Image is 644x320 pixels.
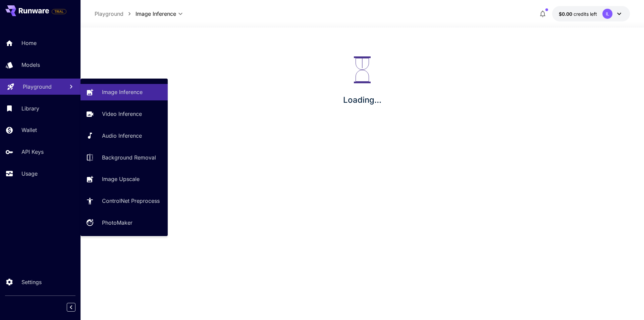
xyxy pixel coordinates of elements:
p: Image Inference [102,88,143,96]
p: Home [21,39,37,47]
div: IL [602,9,612,19]
p: Background Removal [102,153,156,162]
a: PhotoMaker [80,215,168,231]
div: Collapse sidebar [72,301,80,313]
p: Wallet [21,126,37,134]
p: API Keys [21,148,44,156]
p: Usage [21,170,38,178]
p: Video Inference [102,110,142,118]
p: ControlNet Preprocess [102,197,160,205]
a: Image Inference [80,84,168,100]
a: Audio Inference [80,128,168,144]
button: $0.00 [552,6,630,21]
p: Models [21,61,40,69]
div: $0.00 [559,10,597,17]
span: credits left [574,11,597,17]
p: Playground [23,83,52,91]
p: Settings [21,278,42,286]
a: Background Removal [80,149,168,166]
span: Image Inference [136,10,176,18]
a: Image Upscale [80,171,168,187]
p: Playground [95,10,123,18]
p: Library [21,104,39,112]
span: Add your payment card to enable full platform functionality. [52,7,66,15]
p: Loading... [343,94,381,106]
span: $0.00 [559,11,574,17]
nav: breadcrumb [95,10,136,18]
p: Image Upscale [102,175,140,183]
button: Collapse sidebar [67,303,75,312]
span: TRIAL [52,9,66,14]
p: PhotoMaker [102,219,132,227]
a: Video Inference [80,106,168,122]
p: Audio Inference [102,132,142,140]
a: ControlNet Preprocess [80,193,168,209]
